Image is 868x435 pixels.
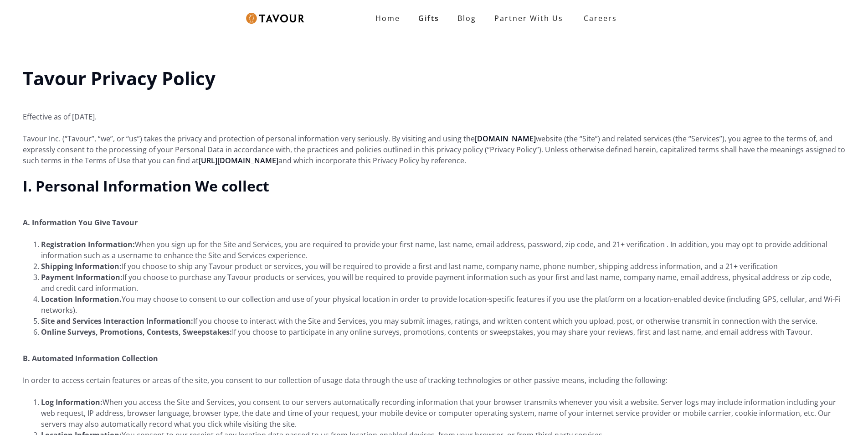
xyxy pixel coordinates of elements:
strong: Shipping Information: [41,261,122,271]
a: [URL][DOMAIN_NAME] [199,155,278,166]
strong: Home [375,13,400,23]
li: You may choose to consent to our collection and use of your physical location in order to provide... [41,294,845,316]
a: Home [366,9,409,27]
a: [DOMAIN_NAME] [475,134,536,144]
p: Tavour Inc. (“Tavour”, “we”, or “us”) takes the privacy and protection of personal information ve... [23,133,845,166]
strong: Tavour Privacy Policy [23,66,216,91]
strong: Payment Information: [41,272,123,282]
strong: B. Automated Information Collection [23,353,158,363]
a: Partner With Us [485,9,572,27]
li: If you choose to purchase any Tavour products or services, you will be required to provide paymen... [41,272,845,294]
li: If you choose to interact with the Site and Services, you may submit images, ratings, and written... [41,316,845,326]
strong: A. Information You Give Tavour [23,217,138,228]
li: If you choose to ship any Tavour product or services, you will be required to provide a first and... [41,261,845,272]
li: When you access the Site and Services, you consent to our servers automatically recording informa... [41,397,845,430]
strong: Careers [584,9,617,27]
p: In order to access certain features or areas of the site, you consent to our collection of usage ... [23,375,845,386]
a: Careers [572,5,624,31]
strong: Site and Services Interaction Information: [41,316,193,326]
a: Blog [448,9,485,27]
strong: Registration Information: [41,239,135,249]
p: Effective as of [DATE]. [23,100,845,122]
a: Gifts [409,9,448,27]
strong: I. Personal Information We collect [23,176,269,196]
li: If you choose to participate in any online surveys, promotions, contents or sweepstakes, you may ... [41,326,845,337]
strong: Online Surveys, Promotions, Contests, Sweepstakes: [41,327,232,337]
strong: Location Information. [41,294,122,304]
strong: Log Information: [41,397,103,407]
li: When you sign up for the Site and Services, you are required to provide your first name, last nam... [41,239,845,261]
